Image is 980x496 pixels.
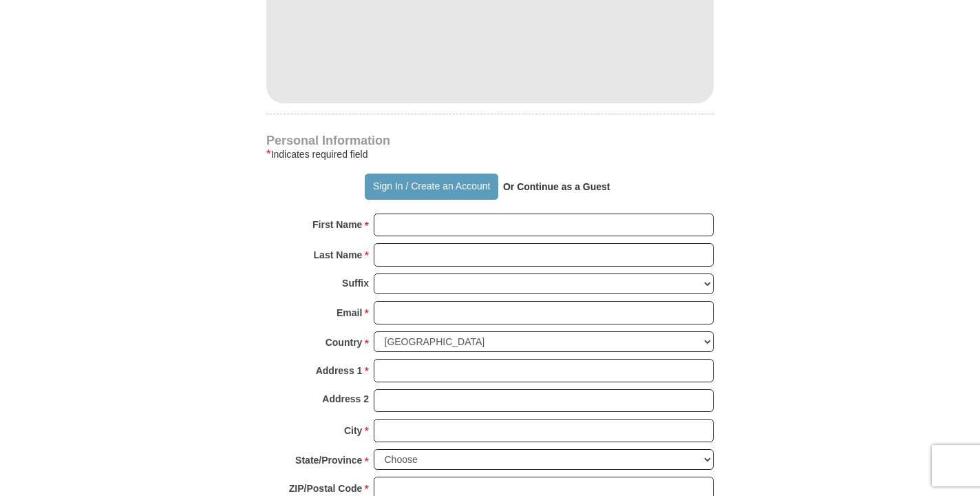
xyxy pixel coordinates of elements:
[295,451,362,470] strong: State/Province
[344,421,362,440] strong: City
[266,146,714,163] div: Indicates required field
[337,303,362,322] strong: Email
[365,174,498,200] button: Sign In / Create an Account
[322,389,369,409] strong: Address 2
[266,135,714,146] h4: Personal Information
[342,273,369,293] strong: Suffix
[316,361,363,380] strong: Address 1
[314,245,363,265] strong: Last Name
[312,215,362,234] strong: First Name
[503,181,610,192] strong: Or Continue as a Guest
[326,333,363,352] strong: Country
